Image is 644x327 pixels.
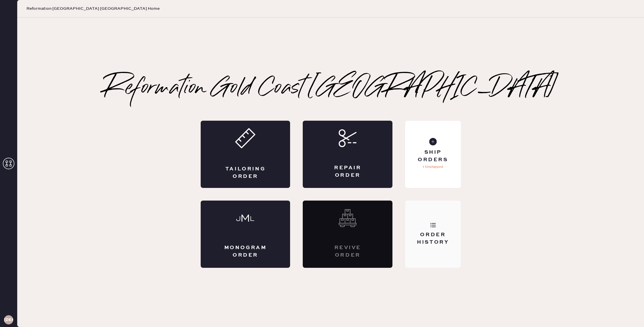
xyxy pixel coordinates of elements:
p: 1 Unshipped [423,163,443,170]
h3: [DEMOGRAPHIC_DATA] [4,318,13,322]
iframe: Front Chat [617,301,641,326]
span: Reformation [GEOGRAPHIC_DATA] [GEOGRAPHIC_DATA] Home [26,6,160,11]
div: Monogram Order [224,244,267,259]
div: Order History [410,231,456,246]
div: Revive order [326,244,369,259]
div: Ship Orders [410,149,456,163]
div: Tailoring Order [224,166,267,180]
div: Interested? Contact us at care@hemster.co [303,201,392,268]
h2: Reformation Gold Coast [GEOGRAPHIC_DATA] [104,77,557,100]
div: Repair Order [326,164,369,179]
